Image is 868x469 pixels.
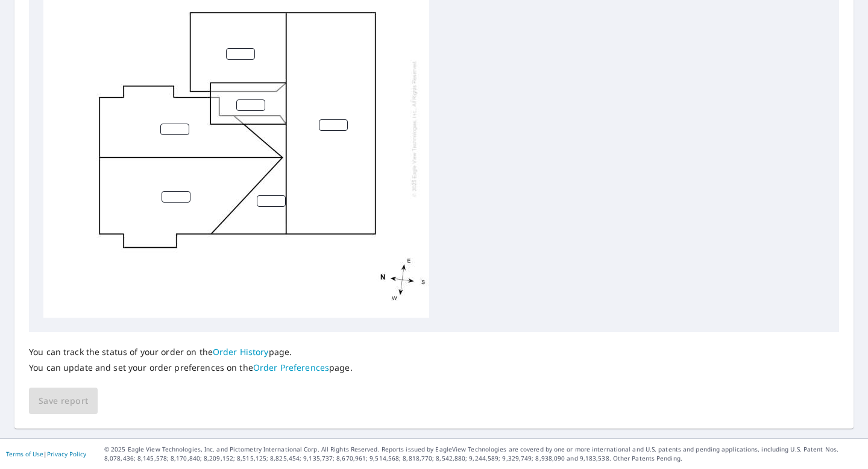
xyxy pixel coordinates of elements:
p: © 2025 Eagle View Technologies, Inc. and Pictometry International Corp. All Rights Reserved. Repo... [104,445,862,463]
p: You can track the status of your order on the page. [29,347,353,357]
a: Privacy Policy [47,450,86,458]
a: Order Preferences [253,362,329,373]
p: | [6,450,86,458]
a: Terms of Use [6,450,43,458]
p: You can update and set your order preferences on the page. [29,362,353,373]
a: Order History [213,346,269,357]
